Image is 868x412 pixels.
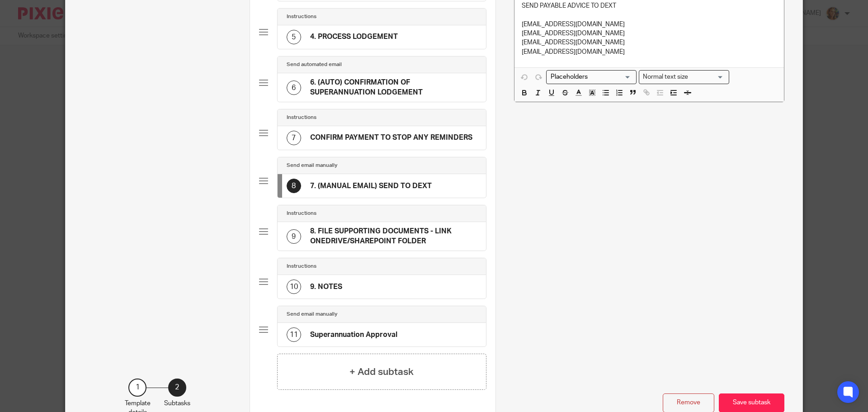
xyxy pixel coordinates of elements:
p: [EMAIL_ADDRESS][DOMAIN_NAME] [522,47,777,57]
div: 11 [287,327,301,342]
div: 2 [168,379,186,397]
h4: + Add subtask [349,365,414,379]
p: [EMAIL_ADDRESS][DOMAIN_NAME] [522,20,777,29]
div: Text styles [639,70,729,84]
input: Search for option [691,72,724,82]
div: 1 [128,379,146,397]
input: Search for option [547,72,631,82]
h4: Send automated email [287,61,342,68]
h4: 9. NOTES [310,282,342,292]
div: 8 [287,179,301,193]
p: SEND PAYABLE ADVICE TO DEXT [522,1,777,10]
div: Placeholders [546,70,637,84]
h4: Send email manually [287,162,337,169]
span: Normal text size [641,72,690,82]
p: [EMAIL_ADDRESS][DOMAIN_NAME] [522,38,777,47]
div: 5 [287,30,301,44]
h4: 6. (AUTO) CONFIRMATION OF SUPERANNUATION LODGEMENT [310,78,477,97]
div: 10 [287,279,301,294]
div: 7 [287,131,301,145]
h4: Instructions [287,114,316,121]
h4: Instructions [287,263,316,270]
p: [EMAIL_ADDRESS][DOMAIN_NAME] [522,29,777,38]
div: 9 [287,229,301,244]
div: 6 [287,81,301,95]
h4: 4. PROCESS LODGEMENT [310,32,398,42]
h4: Instructions [287,210,316,217]
div: Search for option [639,70,729,84]
h4: 8. FILE SUPPORTING DOCUMENTS - LINK ONEDRIVE/SHAREPOINT FOLDER [310,227,477,246]
div: Search for option [546,70,637,84]
h4: 7. (MANUAL EMAIL) SEND TO DEXT [310,181,432,191]
p: Subtasks [164,399,190,408]
h4: CONFIRM PAYMENT TO STOP ANY REMINDERS [310,133,472,142]
h4: Instructions [287,13,316,20]
h4: Superannuation Approval [310,330,397,340]
h4: Send email manually [287,311,337,318]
